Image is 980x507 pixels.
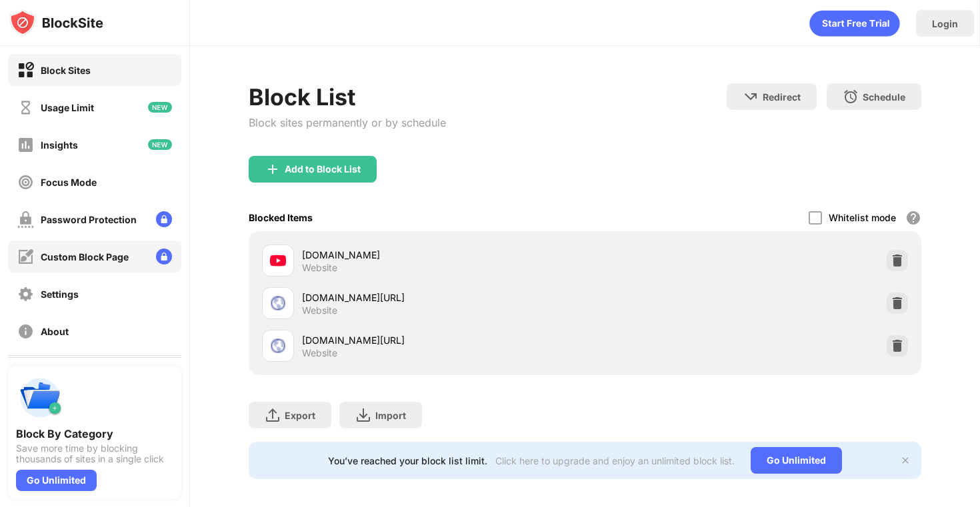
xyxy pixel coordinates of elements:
img: about-off.svg [17,323,34,340]
div: Login [932,18,958,29]
img: logo-blocksite.svg [9,9,103,36]
div: Add to Block List [285,164,361,175]
div: Password Protection [41,214,137,225]
div: Usage Limit [41,102,94,113]
div: Go Unlimited [16,470,97,491]
div: Settings [41,288,79,300]
div: Export [285,410,315,421]
img: time-usage-off.svg [17,99,34,116]
img: new-icon.svg [148,139,172,150]
div: Whitelist mode [829,212,896,223]
img: lock-menu.svg [156,249,172,264]
img: password-protection-off.svg [17,211,34,228]
img: focus-off.svg [17,174,34,191]
div: Go Unlimited [751,447,842,474]
img: insights-off.svg [17,137,34,153]
div: Insights [41,139,78,151]
div: Block By Category [16,427,173,440]
img: favicons [270,253,286,268]
img: block-on.svg [17,62,34,79]
div: Website [302,347,337,359]
div: Website [302,304,337,316]
div: Click here to upgrade and enjoy an unlimited block list. [495,455,735,466]
div: Schedule [863,91,905,103]
div: Custom Block Page [41,251,129,262]
div: Focus Mode [41,177,97,188]
div: Redirect [763,91,801,103]
div: [DOMAIN_NAME][URL] [302,290,585,304]
img: x-button.svg [900,455,911,466]
img: lock-menu.svg [156,211,172,227]
div: Block List [249,83,446,111]
img: favicons [270,338,286,354]
div: Save more time by blocking thousands of sites in a single click [16,443,173,464]
img: customize-block-page-off.svg [17,249,34,265]
div: Block sites permanently or by schedule [249,116,446,129]
div: You’ve reached your block list limit. [328,455,487,466]
div: [DOMAIN_NAME] [302,248,585,262]
img: settings-off.svg [17,286,34,302]
img: new-icon.svg [148,102,172,113]
div: Website [302,262,337,274]
img: favicons [270,295,286,311]
div: animation [809,10,900,37]
div: Blocked Items [249,212,313,223]
div: Block Sites [41,65,91,76]
img: push-categories.svg [16,374,64,422]
div: [DOMAIN_NAME][URL] [302,333,585,347]
div: About [41,326,69,337]
div: Import [375,410,406,421]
